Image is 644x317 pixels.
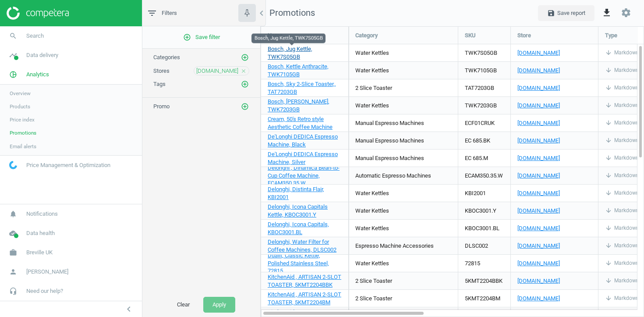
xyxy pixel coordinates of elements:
[458,290,510,307] div: 5KMT2204BM
[7,7,69,20] img: ajHJNr6hYgQAAAAASUVORK5CYII=
[517,242,591,250] a: [DOMAIN_NAME]
[268,185,342,201] a: Delonghi, Distinta Flair, KBI2001
[605,84,612,91] i: arrow_downward
[268,80,342,96] a: Bosch, Sky 2-Slice Toaster,, TAT7203GB
[605,49,612,56] i: arrow_downward
[26,51,58,59] span: Data delivery
[605,224,639,232] div: Markdown
[268,133,338,148] span: De'Longhi DEDICA Espresso Machine, Black
[268,115,342,131] a: Cream, 50's Retro style Aesthetic Coffee Machine
[605,277,612,284] i: arrow_downward
[26,287,63,295] span: Need our help?
[268,150,342,166] a: De'Longhi DEDICA Espresso Machine, Silver
[268,98,342,114] a: Bosch, [PERSON_NAME], TWK7203GB
[517,84,591,92] a: [DOMAIN_NAME]
[458,202,510,219] div: KBOC3001.Y
[183,33,220,41] span: Save filter
[10,116,35,123] span: Price index
[118,303,140,315] button: chevron_left
[605,172,612,179] i: arrow_downward
[26,229,55,237] span: Data health
[268,116,333,130] span: Cream, 50's Retro style Aesthetic Coffee Machine
[5,244,21,261] i: work
[605,189,639,197] div: Markdown
[458,97,510,114] div: TWK7203GB
[517,172,591,180] a: [DOMAIN_NAME]
[268,252,342,275] a: Dualit, Classic Kettle, Polished Stainless Steel, 72815
[355,49,389,57] div: Water Kettles
[268,221,329,235] span: Delonghi, Icona Capitals, KBOC3001.BL
[605,172,639,179] div: Markdown
[458,114,510,132] div: ECF01CRUK
[241,103,249,110] i: add_circle_outline
[458,44,510,61] div: TWK7S05GB
[605,154,612,161] i: arrow_downward
[268,164,340,187] span: Delonghi , Dinamica Bean-to-Cup Coffee Machine, ECAM350.35.W
[355,67,389,75] div: Water Kettles
[458,255,510,272] div: 72815
[153,68,170,74] span: Stores
[268,273,342,289] a: KitchenAid , ARTISAN 2-SLOT TOASTER, 5KMT2204BBK
[355,260,389,267] div: Water Kettles
[355,32,378,39] span: Category
[458,185,510,202] div: KBI2001
[605,49,639,57] div: Markdown
[355,172,431,180] div: Automatic Espresso Machines
[355,207,389,215] div: Water Kettles
[268,63,342,78] a: Bosch, Kettle Anthracite, TWK7105GB
[268,252,329,274] span: Dualit, Classic Kettle, Polished Stainless Steel, 72815
[268,238,342,254] a: Delonghi, Water Filter for Coffee Machines, DLSC002
[5,264,21,280] i: person
[241,102,249,111] button: add_circle_outline
[605,260,639,267] div: Markdown
[256,8,267,18] i: chevron_left
[517,154,591,162] a: [DOMAIN_NAME]
[458,237,510,254] div: DLSC002
[458,132,510,149] div: EC 685.BK
[355,102,389,110] div: Water Kettles
[241,68,247,74] i: close
[26,249,53,256] span: Breville UK
[517,119,591,127] a: [DOMAIN_NAME]
[268,63,329,78] span: Bosch, Kettle Anthracite, TWK7105GB
[268,274,341,288] span: KitchenAid , ARTISAN 2-SLOT TOASTER, 5KMT2204BBK
[241,80,249,88] i: add_circle_outline
[605,260,612,267] i: arrow_downward
[605,84,639,92] div: Markdown
[355,84,392,92] div: 2 Slice Toaster
[5,66,21,83] i: pie_chart_outlined
[268,291,341,306] span: KitchenAid , ARTISAN 2-SLOT TOASTER, 5KMT2204BM
[458,220,510,237] div: KBOC3001.BL
[142,28,260,46] button: add_circle_outlineSave filter
[268,291,342,306] a: KitchenAid , ARTISAN 2-SLOT TOASTER, 5KMT2204BM
[458,62,510,79] div: TWK7105GB
[517,260,591,267] a: [DOMAIN_NAME]
[458,167,510,184] div: ECAM350.35.W
[268,46,312,60] span: Bosch, Jug Kettle, TWK7S05GB
[517,67,591,75] a: [DOMAIN_NAME]
[605,207,612,214] i: arrow_downward
[268,164,342,188] a: Delonghi , Dinamica Bean-to-Cup Coffee Machine, ECAM350.35.W
[26,71,49,78] span: Analytics
[517,49,591,57] a: [DOMAIN_NAME]
[465,32,476,39] span: SKU
[517,102,591,110] a: [DOMAIN_NAME]
[605,295,612,302] i: arrow_downward
[268,133,342,149] a: De'Longhi DEDICA Espresso Machine, Black
[605,295,639,302] div: Markdown
[605,102,639,109] div: Markdown
[10,90,31,97] span: Overview
[605,32,617,39] span: Type
[268,221,342,236] a: Delonghi, Icona Capitals, KBOC3001.BL
[153,81,166,87] span: Tags
[268,151,338,165] span: De'Longhi DEDICA Espresso Machine, Silver
[355,295,392,303] div: 2 Slice Toaster
[605,119,612,126] i: arrow_downward
[153,103,170,110] span: Promo
[168,297,199,313] button: Clear
[241,53,249,61] i: add_circle_outline
[458,150,510,167] div: EC 685.M
[268,203,342,219] a: Delonghi, Icona Capitals Kettle, KBOC3001.Y
[605,189,612,196] i: arrow_downward
[26,268,68,276] span: [PERSON_NAME]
